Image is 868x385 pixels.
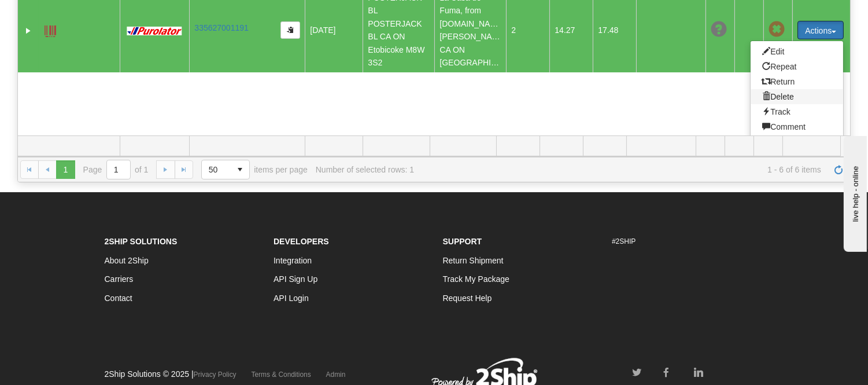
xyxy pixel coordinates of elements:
[443,237,482,246] strong: Support
[107,160,130,179] input: Page 1
[194,23,248,32] a: 335627001191
[751,134,843,149] a: Shipment Issues
[125,27,184,35] img: 11 - Purolator
[443,256,504,265] a: Return Shipment
[105,369,237,379] span: 2Ship Solutions © 2025 |
[209,164,224,175] span: 50
[443,294,492,303] a: Request Help
[751,89,843,104] a: Delete shipment
[274,256,312,265] a: Integration
[194,371,237,379] a: Privacy Policy
[316,165,414,174] div: Number of selected rows: 1
[274,274,317,284] a: API Sign Up
[280,21,300,39] button: Copy to clipboard
[105,294,132,303] a: Contact
[231,160,249,179] span: select
[711,21,727,38] span: Unknown
[751,59,843,74] a: Repeat
[252,371,311,379] a: Terms & Conditions
[751,104,843,119] a: Track
[105,256,149,265] a: About 2Ship
[422,165,821,174] span: 1 - 6 of 6 items
[105,274,134,284] a: Carriers
[769,21,785,38] span: Pickup Not Assigned
[326,371,346,379] a: Admin
[829,160,848,179] a: Refresh
[443,274,509,284] a: Track My Package
[612,238,764,245] h6: #2SHIP
[751,119,843,134] a: Comment
[797,21,844,39] button: Actions
[201,160,250,179] span: Page sizes drop down
[56,160,75,179] span: Page 1
[201,160,308,179] span: items per page
[751,74,843,89] a: Return
[23,25,34,36] a: Expand
[105,237,178,246] strong: 2Ship Solutions
[841,133,867,251] iframe: chat widget
[45,20,56,39] a: Label
[274,237,329,246] strong: Developers
[9,10,107,19] div: live help - online
[274,294,309,303] a: API Login
[83,160,149,179] span: Page of 1
[751,44,843,59] a: Edit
